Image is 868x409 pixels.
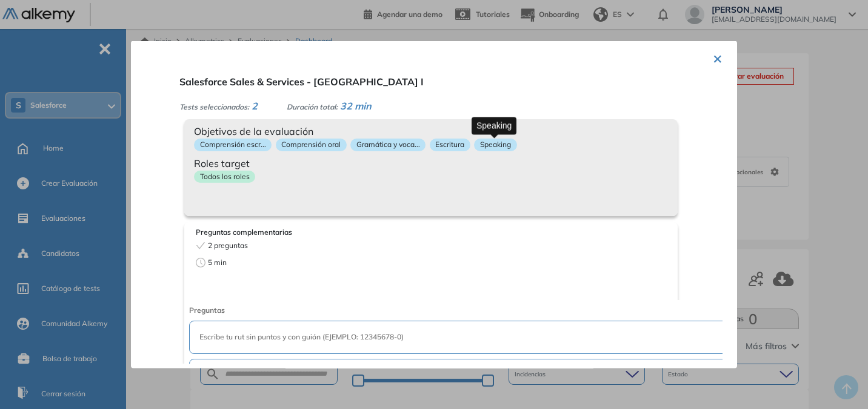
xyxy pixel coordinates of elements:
span: clock-circle [196,258,205,267]
span: Objetivos de la evaluación [194,124,668,139]
span: 32 min [340,100,372,112]
span: Tests seleccionados: [179,102,249,111]
p: Comprensión escr... [194,139,272,151]
span: 5 min [208,257,227,268]
p: Gramática y voca... [350,139,426,151]
p: Todos los roles [194,170,255,183]
span: Roles target [194,155,668,170]
span: check [196,241,205,250]
p: Speaking [474,139,516,151]
div: Speaking [472,117,516,134]
span: Duración total: [287,102,338,111]
span: 2 [252,100,258,112]
span: Salesforce Sales & Services - [GEOGRAPHIC_DATA] I [179,76,424,88]
p: Escritura [430,139,470,151]
p: Comprensión oral [276,139,347,151]
span: 2 preguntas [208,240,248,251]
button: × [713,46,723,70]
